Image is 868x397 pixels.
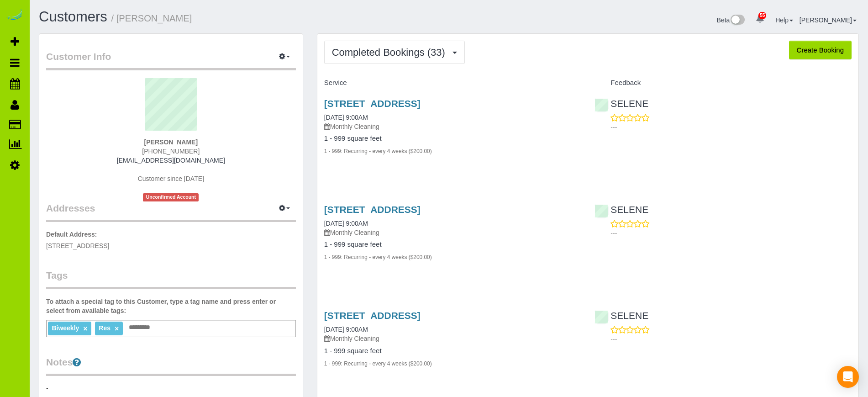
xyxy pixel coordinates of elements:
div: Open Intercom Messenger [837,366,859,388]
span: [STREET_ADDRESS] [46,242,109,249]
legend: Tags [46,269,296,289]
h4: 1 - 999 square feet [324,347,581,355]
h4: Feedback [594,79,852,87]
a: [EMAIL_ADDRESS][DOMAIN_NAME] [117,157,225,164]
a: [DATE] 9:00AM [324,326,368,333]
img: New interface [730,15,745,26]
p: --- [610,334,852,344]
button: Create Booking [789,41,852,60]
a: Help [775,16,793,24]
small: 1 - 999: Recurring - every 4 weeks ($200.00) [324,148,432,154]
label: To attach a special tag to this Customer, type a tag name and press enter or select from availabl... [46,297,296,315]
span: 55 [758,12,766,19]
span: Biweekly [52,324,79,332]
small: / [PERSON_NAME] [111,13,192,23]
a: Customers [39,9,107,25]
strong: [PERSON_NAME] [144,138,198,146]
span: [PHONE_NUMBER] [142,148,200,155]
p: Monthly Cleaning [324,122,581,131]
p: Monthly Cleaning [324,334,581,343]
span: Res [99,324,110,332]
legend: Customer Info [46,50,296,70]
a: SELENE [594,310,648,321]
a: [DATE] 9:00AM [324,114,368,121]
label: Default Address: [46,230,97,239]
a: Beta [717,16,745,24]
a: × [83,325,87,333]
a: [STREET_ADDRESS] [324,204,421,215]
span: Customer since [DATE] [138,175,204,182]
p: --- [610,122,852,132]
img: Automaid Logo [5,9,24,22]
h4: 1 - 999 square feet [324,241,581,249]
small: 1 - 999: Recurring - every 4 weeks ($200.00) [324,360,432,367]
h4: 1 - 999 square feet [324,135,581,143]
a: 55 [751,9,769,29]
p: --- [610,228,852,238]
a: [STREET_ADDRESS] [324,98,421,109]
h4: Service [324,79,581,87]
a: × [115,325,119,333]
a: SELENE [594,204,648,215]
a: SELENE [594,98,648,109]
a: [STREET_ADDRESS] [324,310,421,321]
span: Completed Bookings (33) [332,47,450,58]
a: [DATE] 9:00AM [324,220,368,227]
legend: Notes [46,355,296,376]
a: [PERSON_NAME] [800,16,857,24]
small: 1 - 999: Recurring - every 4 weeks ($200.00) [324,254,432,260]
span: Unconfirmed Account [143,193,199,201]
p: Monthly Cleaning [324,228,581,237]
button: Completed Bookings (33) [324,41,465,64]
